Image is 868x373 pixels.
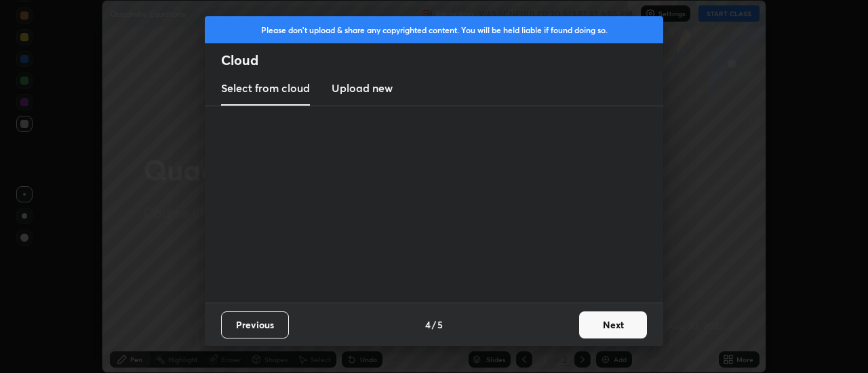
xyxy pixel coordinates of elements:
h2: Cloud [221,51,663,69]
button: Next [579,311,647,338]
h3: Select from cloud [221,80,310,96]
h3: Upload new [332,80,393,96]
h4: / [432,317,436,332]
div: Please don't upload & share any copyrighted content. You will be held liable if found doing so. [205,16,663,43]
h4: 4 [425,317,431,332]
h4: 5 [437,317,443,332]
button: Previous [221,311,289,338]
